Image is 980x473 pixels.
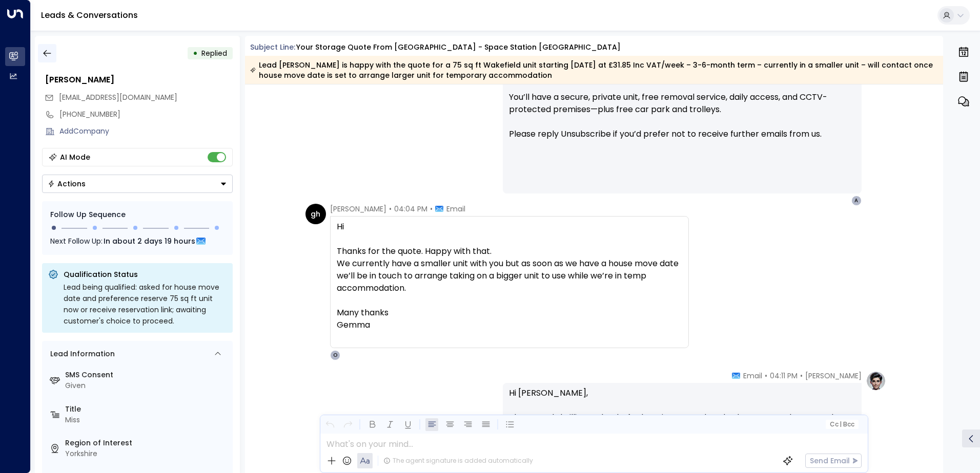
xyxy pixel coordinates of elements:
[866,371,886,391] img: profile-logo.png
[330,350,340,360] div: O
[42,175,233,193] button: Actions
[743,371,762,381] span: Email
[323,418,336,431] button: Undo
[389,204,392,214] span: •
[829,421,854,428] span: Cc Bcc
[341,418,354,431] button: Redo
[59,109,233,120] div: [PHONE_NUMBER]
[446,204,465,214] span: Email
[193,44,198,62] div: •
[50,235,224,247] div: Next Follow Up:
[59,92,177,103] span: aspleyspud@hotmail.com
[250,60,937,80] div: Lead [PERSON_NAME] is happy with the quote for a 75 sq ft Wakefield unit starting [DATE] at £31.8...
[337,245,682,257] div: Thanks for the quote. Happy with that.
[840,421,842,428] span: |
[430,204,433,214] span: •
[337,257,682,294] div: We currently have a smaller unit with you but as soon as we have a house move date we’ll be in to...
[65,404,229,415] label: Title
[65,415,229,425] div: Miss
[65,438,229,448] label: Region of Interest
[59,92,177,102] span: [EMAIL_ADDRESS][DOMAIN_NAME]
[337,307,682,343] div: Many thanks
[383,456,533,465] div: The agent signature is added automatically
[250,42,295,52] span: Subject Line:
[65,448,229,459] div: Yorkshire
[65,380,229,391] div: Given
[305,204,326,224] div: gh
[851,196,862,206] div: A
[48,179,86,188] div: Actions
[394,204,427,214] span: 04:04 PM
[41,9,138,21] a: Leads & Conversations
[64,269,227,279] p: Qualification Status
[805,371,862,381] span: [PERSON_NAME]
[50,209,224,220] div: Follow Up Sequence
[800,371,803,381] span: •
[337,319,682,331] div: Gemma
[825,420,858,429] button: Cc|Bcc
[765,371,767,381] span: •
[65,370,229,380] label: SMS Consent
[296,42,621,53] div: Your storage quote from [GEOGRAPHIC_DATA] - Space Station [GEOGRAPHIC_DATA]
[45,74,233,86] div: [PERSON_NAME]
[330,204,386,214] span: [PERSON_NAME]
[59,126,233,137] div: AddCompany
[201,48,227,58] span: Replied
[47,349,115,359] div: Lead Information
[104,235,195,247] span: In about 2 days 19 hours
[64,282,227,327] div: Lead being qualified: asked for house move date and preference reserve 75 sq ft unit now or recei...
[337,221,682,343] div: Hi
[42,175,233,193] div: Button group with a nested menu
[770,371,798,381] span: 04:11 PM
[60,152,90,162] div: AI Mode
